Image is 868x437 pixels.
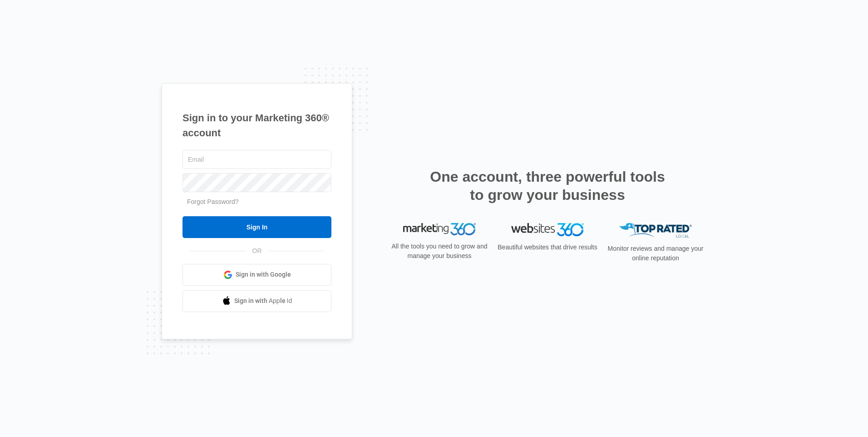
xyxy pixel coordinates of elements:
[427,168,668,204] h2: One account, three powerful tools to grow your business
[236,270,291,279] span: Sign in with Google
[187,198,239,205] a: Forgot Password?
[182,264,331,286] a: Sign in with Google
[182,110,331,140] h1: Sign in to your Marketing 360® account
[403,223,476,236] img: Marketing 360
[182,216,331,238] input: Sign In
[246,246,268,256] span: OR
[182,290,331,312] a: Sign in with Apple Id
[497,243,598,252] p: Beautiful websites that drive results
[182,150,331,169] input: Email
[619,223,692,238] img: Top Rated Local
[389,242,490,261] p: All the tools you need to grow and manage your business
[234,296,292,306] span: Sign in with Apple Id
[605,244,706,263] p: Monitor reviews and manage your online reputation
[511,223,584,236] img: Websites 360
